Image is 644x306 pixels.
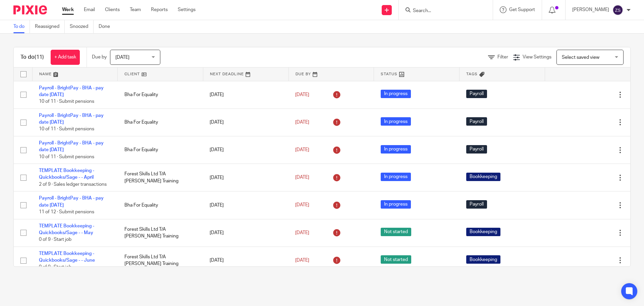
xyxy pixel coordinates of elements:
span: 0 of 9 · Start job [39,265,71,270]
span: Filter [497,55,508,59]
a: TEMPLATE Bookkeeping - Quickbooks/Sage - - June [39,251,95,263]
p: Due by [92,54,107,60]
span: Not started [381,255,411,264]
td: [DATE] [203,164,288,191]
span: Bookkeeping [466,255,500,264]
a: Reports [151,6,168,13]
h1: To do [20,54,44,61]
span: In progress [381,145,411,154]
a: TEMPLATE Bookkeeping - Quickbooks/Sage - - April [39,168,94,180]
span: Payroll [466,117,487,126]
a: Reassigned [35,20,65,33]
span: [DATE] [295,175,309,180]
span: In progress [381,90,411,98]
td: [DATE] [203,136,288,164]
span: In progress [381,200,411,209]
span: [DATE] [115,55,129,60]
a: TEMPLATE Bookkeeping - Quickbooks/Sage - - May [39,224,94,235]
span: In progress [381,173,411,181]
span: In progress [381,117,411,126]
td: [DATE] [203,81,288,108]
span: 10 of 11 · Submit pensions [39,127,94,132]
td: [DATE] [203,108,288,136]
td: Bha For Equality [118,81,203,108]
td: Bha For Equality [118,136,203,164]
a: Payroll - BrightPay - BHA - pay date [DATE] [39,86,104,97]
td: Bha For Equality [118,191,203,219]
a: Email [84,6,95,13]
a: + Add task [51,50,80,65]
td: [DATE] [203,191,288,219]
img: Pixie [13,5,47,14]
img: svg%3E [612,5,623,15]
span: Bookkeeping [466,228,500,236]
td: [DATE] [203,247,288,274]
a: Payroll - BrightPay - BHA - pay date [DATE] [39,113,104,125]
span: 10 of 11 · Submit pensions [39,99,94,104]
span: [DATE] [295,120,309,125]
span: Not started [381,228,411,236]
td: Forest Skills Ltd T/A [PERSON_NAME] Training [118,164,203,191]
td: Forest Skills Ltd T/A [PERSON_NAME] Training [118,247,203,274]
a: Payroll - BrightPay - BHA - pay date [DATE] [39,141,104,152]
a: Snoozed [70,20,94,33]
span: 10 of 11 · Submit pensions [39,155,94,159]
span: 0 of 9 · Start job [39,237,71,242]
span: Tags [466,72,478,76]
p: [PERSON_NAME] [572,6,609,13]
span: Payroll [466,145,487,154]
td: Bha For Equality [118,108,203,136]
a: Clients [105,6,120,13]
a: To do [13,20,30,33]
span: Bookkeeping [466,173,500,181]
td: [DATE] [203,219,288,247]
span: [DATE] [295,203,309,208]
span: Payroll [466,200,487,209]
input: Search [412,8,473,14]
td: Forest Skills Ltd T/A [PERSON_NAME] Training [118,219,203,247]
span: Select saved view [562,55,599,60]
span: Payroll [466,90,487,98]
span: (11) [35,54,44,60]
span: [DATE] [295,258,309,263]
a: Work [62,6,74,13]
span: [DATE] [295,147,309,152]
a: Payroll - BrightPay - BHA - pay date [DATE] [39,196,104,207]
a: Team [130,6,141,13]
span: View Settings [523,55,551,59]
span: [DATE] [295,92,309,97]
span: 11 of 12 · Submit pensions [39,210,94,214]
span: Get Support [509,7,535,12]
span: 2 of 9 · Sales ledger transactions [39,182,107,187]
a: Settings [178,6,196,13]
span: [DATE] [295,230,309,235]
a: Done [99,20,115,33]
